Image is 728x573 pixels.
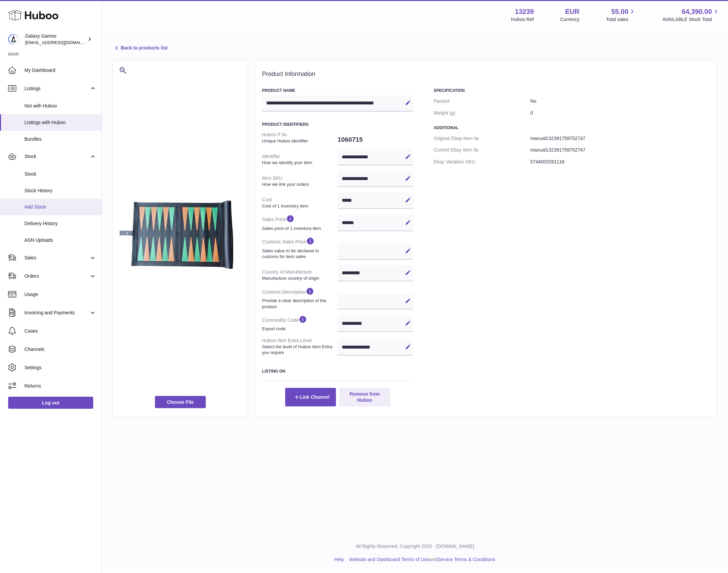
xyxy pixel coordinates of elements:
strong: EUR [565,7,579,16]
span: Sales [24,255,89,261]
dt: Packed [434,95,530,107]
strong: Cost of 1 inventory item [262,203,336,209]
span: Not with Huboo [24,103,96,109]
dt: Commodity Code [262,312,338,335]
strong: Sales value to be declared to customs for item sales [262,248,336,260]
dd: manual132391759752747 [530,144,710,156]
strong: 13239 [515,7,534,16]
dt: Customs Description [262,284,338,312]
button: Link Channel [285,388,336,406]
dt: Identifier [262,151,338,168]
a: 55.00 Total sales [606,7,636,23]
strong: How we link your orders [262,181,336,187]
a: Help [334,557,344,562]
dd: manual132391759752747 [530,133,710,144]
span: Add Stock [24,204,96,210]
strong: How we identify your item [262,160,336,166]
a: Service Terms & Conditions [437,557,495,562]
dd: 5744003261116 [530,156,710,168]
span: Settings [24,364,96,371]
a: 64,390.00 AVAILABLE Stock Total [663,7,720,23]
span: Stock [24,153,89,160]
span: Delivery History [24,220,96,227]
div: Currency [560,16,580,23]
dd: No [530,95,710,107]
a: Log out [8,397,93,409]
img: rasmussentue@gmail.com [8,34,18,44]
span: Stock [24,171,96,177]
span: Cases [24,328,96,334]
div: Huboo Ref [511,16,534,23]
span: Bundles [24,136,96,142]
span: Channels [24,346,96,353]
span: ASN Uploads [24,237,96,243]
span: Returns [24,383,96,389]
strong: Provide a clear description of the product [262,298,336,310]
dd: 0 [530,107,710,119]
li: and [347,556,495,563]
h3: Product Identifiers [262,122,413,127]
dt: Weight (g) [434,107,530,119]
h3: Product Name [262,88,413,93]
dt: Current Ebay Item № [434,144,530,156]
strong: Manufacture country of origin [262,275,336,281]
a: Back to products list [113,44,168,52]
span: My Dashboard [24,67,96,74]
strong: Sales price of 1 inventory item [262,225,336,232]
dt: Customs Sales Price [262,234,338,262]
dt: Sales Price [262,212,338,234]
h3: Specification [434,88,710,93]
h2: Product Information [262,71,710,78]
strong: Unique Huboo identifier [262,138,336,144]
strong: Select the level of Huboo Item Extra you require [262,344,336,356]
img: 1759752747.jpg [120,171,241,292]
p: All Rights Reserved. Copyright 2025 - [DOMAIN_NAME] [107,543,723,550]
span: AVAILABLE Stock Total [663,16,720,23]
span: 55.00 [611,7,628,16]
span: Usage [24,291,96,298]
dd: 1060715 [338,133,413,147]
dt: Item SKU [262,172,338,190]
span: Listings with Huboo [24,119,96,126]
span: Orders [24,273,89,279]
h3: Listing On [262,369,413,374]
dt: Country of Manufacture [262,266,338,284]
dt: Original Ebay Item № [434,133,530,144]
span: Choose File [155,396,206,408]
dt: Huboo P № [262,129,338,146]
button: Remove from Huboo [339,388,390,406]
strong: Export code [262,326,336,332]
dt: Huboo Item Extra Level [262,335,338,358]
div: Galaxy Games [25,33,86,46]
span: Total sales [606,16,636,23]
dt: Cost [262,194,338,212]
span: 64,390.00 [682,7,712,16]
h3: Additional [434,125,710,131]
span: [EMAIL_ADDRESS][DOMAIN_NAME] [25,40,100,45]
dt: Ebay Variation SKU [434,156,530,168]
a: Website and Dashboard Terms of Use [349,557,429,562]
span: Invoicing and Payments [24,310,89,316]
span: Stock History [24,187,96,194]
span: Listings [24,85,89,92]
